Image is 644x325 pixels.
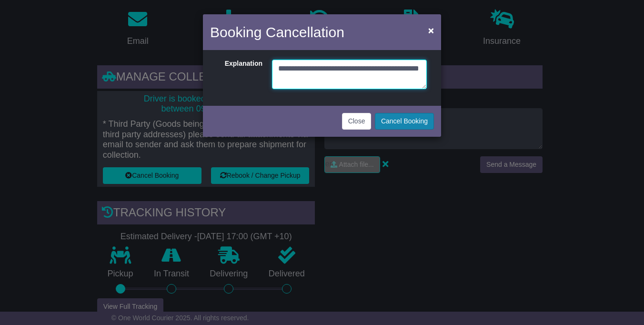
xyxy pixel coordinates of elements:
[212,60,267,87] label: Explanation
[375,113,434,130] button: Cancel Booking
[210,21,344,43] h4: Booking Cancellation
[423,20,439,40] button: Close
[342,113,372,130] button: Close
[428,25,434,36] span: ×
